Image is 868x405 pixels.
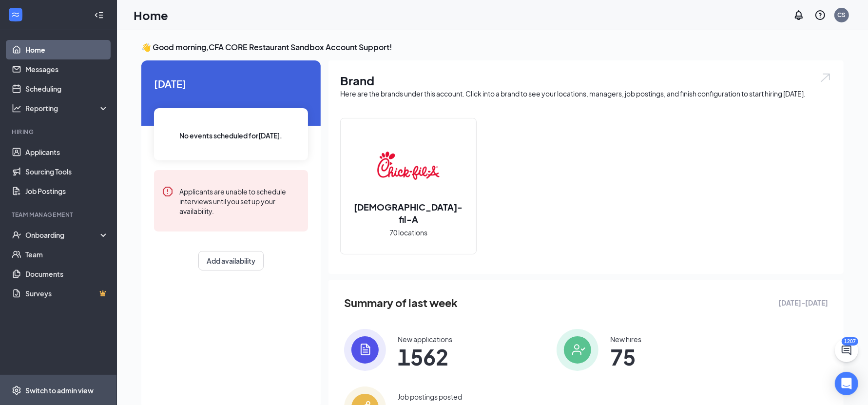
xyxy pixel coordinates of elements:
[25,103,109,113] div: Reporting
[25,59,109,79] a: Messages
[835,339,858,362] button: ChatActive
[141,42,844,53] h3: 👋 Good morning, CFA CORE Restaurant Sandbox Account Support !
[25,264,109,284] a: Documents
[610,348,641,366] span: 75
[12,386,21,395] svg: Settings
[25,230,100,240] div: Onboarding
[344,329,386,371] img: icon
[389,227,427,238] span: 70 locations
[134,7,168,23] h1: Home
[25,40,109,59] a: Home
[557,329,598,371] img: icon
[814,9,826,21] svg: QuestionInfo
[344,294,458,311] span: Summary of last week
[179,186,300,216] div: Applicants are unable to schedule interviews until you set up your availability.
[841,345,852,356] svg: ChatActive
[25,284,109,303] a: SurveysCrown
[838,11,846,19] div: CS
[778,297,828,308] span: [DATE] - [DATE]
[340,89,832,98] div: Here are the brands under this account. Click into a brand to see your locations, managers, job p...
[12,230,21,240] svg: UserCheck
[12,103,21,113] svg: Analysis
[835,372,858,395] div: Open Intercom Messenger
[398,348,452,366] span: 1562
[180,130,283,141] span: No events scheduled for [DATE] .
[377,135,440,197] img: Chick-fil-A
[94,10,104,20] svg: Collapse
[793,9,805,21] svg: Notifications
[162,186,174,197] svg: Error
[842,337,858,346] div: 1207
[25,181,109,201] a: Job Postings
[819,72,832,83] img: open.6027fd2a22e1237b5b06.svg
[25,79,109,98] a: Scheduling
[25,162,109,181] a: Sourcing Tools
[398,334,452,344] div: New applications
[341,201,476,225] h2: [DEMOGRAPHIC_DATA]-fil-A
[12,128,107,136] div: Hiring
[25,245,109,264] a: Team
[610,334,641,344] div: New hires
[11,10,20,19] svg: WorkstreamLogo
[25,142,109,162] a: Applicants
[198,251,264,270] button: Add availability
[340,72,832,89] h1: Brand
[12,211,107,219] div: Team Management
[25,386,94,395] div: Switch to admin view
[154,76,308,91] span: [DATE]
[398,392,462,402] div: Job postings posted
